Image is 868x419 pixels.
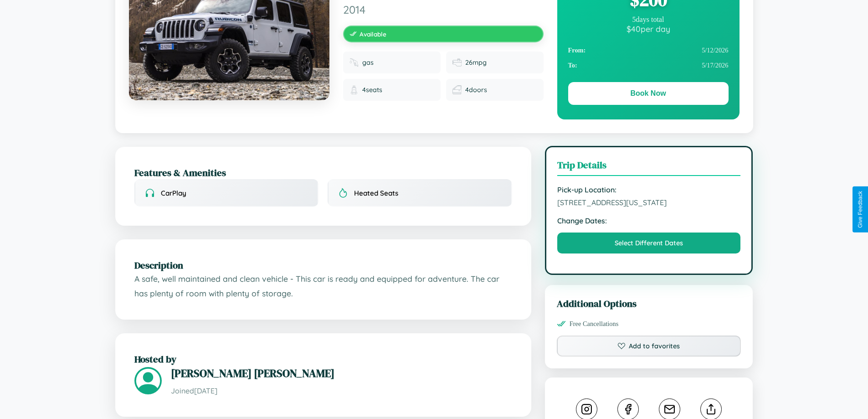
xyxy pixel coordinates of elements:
[557,297,741,310] h3: Additional Options
[557,233,741,253] button: Select Different Dates
[557,336,741,357] button: Add to favorites
[557,158,741,176] h3: Trip Details
[171,384,512,398] p: Joined [DATE]
[568,82,729,105] button: Book Now
[343,3,544,16] span: 2014
[362,58,374,67] span: gas
[557,216,741,225] strong: Change Dates:
[362,86,382,94] span: 4 seats
[349,58,359,67] img: Fuel type
[452,58,462,67] img: Fuel efficiency
[134,352,512,366] h2: Hosted by
[161,189,186,197] span: CarPlay
[134,259,512,272] h2: Description
[570,320,619,328] span: Free Cancellations
[568,24,729,34] div: $ 40 per day
[360,30,386,38] span: Available
[557,185,741,194] strong: Pick-up Location:
[465,58,487,67] span: 26 mpg
[349,85,359,94] img: Seats
[568,16,729,24] div: 5 days total
[134,166,512,179] h2: Features & Amenities
[171,366,512,381] h3: [PERSON_NAME] [PERSON_NAME]
[568,62,577,69] strong: To:
[568,47,586,54] strong: From:
[465,86,487,94] span: 4 doors
[557,198,741,207] span: [STREET_ADDRESS][US_STATE]
[857,191,863,228] div: Give Feedback
[568,58,729,73] div: 5 / 17 / 2026
[134,272,512,300] p: A safe, well maintained and clean vehicle - This car is ready and equipped for adventure. The car...
[452,85,462,94] img: Doors
[568,43,729,58] div: 5 / 12 / 2026
[354,189,398,197] span: Heated Seats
